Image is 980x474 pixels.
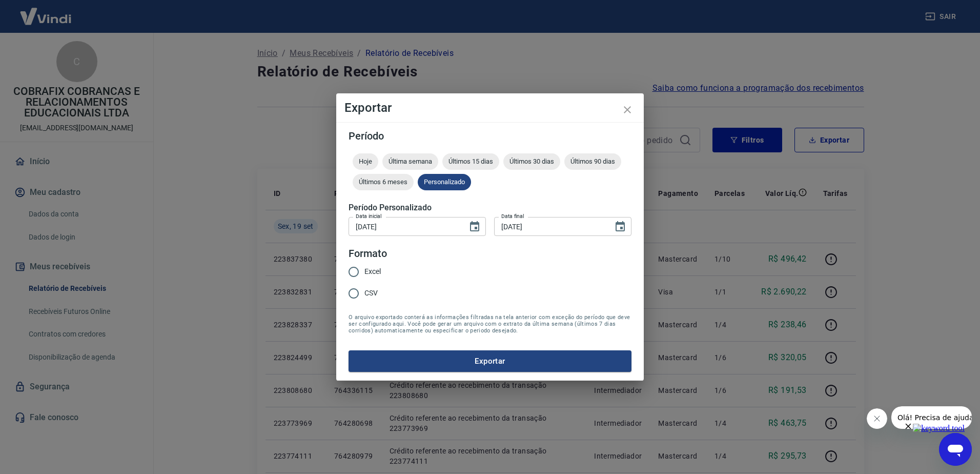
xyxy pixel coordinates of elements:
[349,246,387,261] legend: Formato
[564,153,621,170] div: Últimos 90 dias
[494,217,606,236] input: DD/MM/YYYY
[344,102,636,114] h4: Exportar
[442,157,499,165] span: Últimos 15 dias
[349,350,631,372] button: Exportar
[349,217,460,236] input: DD/MM/YYYY
[442,153,499,170] div: Últimos 15 dias
[364,266,381,277] span: Excel
[939,433,972,466] iframe: Botão para abrir a janela de mensagens
[564,157,621,165] span: Últimos 90 dias
[501,212,524,220] label: Data final
[867,408,887,429] iframe: Fechar mensagem
[353,178,414,186] span: Últimos 6 meses
[382,157,438,165] span: Última semana
[418,178,471,186] span: Personalizado
[349,131,631,141] h5: Período
[353,157,378,165] span: Hoje
[610,216,630,237] button: Choose date, selected date is 19 de set de 2025
[349,203,631,213] h5: Período Personalizado
[615,97,640,122] button: close
[503,153,560,170] div: Últimos 30 dias
[353,174,414,190] div: Últimos 6 meses
[464,216,485,237] button: Choose date, selected date is 19 de set de 2025
[349,314,631,334] span: O arquivo exportado conterá as informações filtradas na tela anterior com exceção do período que ...
[6,7,86,15] span: Olá! Precisa de ajuda?
[356,212,382,220] label: Data inicial
[382,153,438,170] div: Última semana
[891,406,972,429] iframe: Mensagem da empresa
[503,157,560,165] span: Últimos 30 dias
[418,174,471,190] div: Personalizado
[353,153,378,170] div: Hoje
[364,288,378,299] span: CSV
